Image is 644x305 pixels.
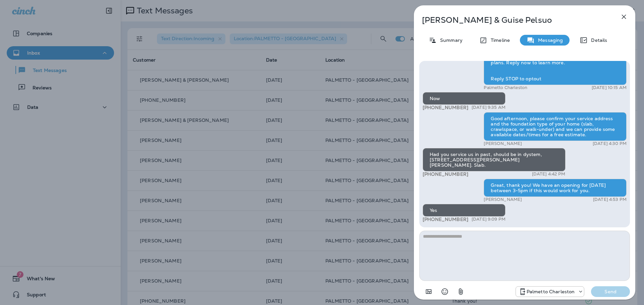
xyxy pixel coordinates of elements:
span: [PHONE_NUMBER] [423,171,468,177]
p: [DATE] 9:09 PM [472,217,505,222]
div: Great, thank you! We have an opening for [DATE] between 3-5pm if this would work for you. [484,179,627,197]
p: [DATE] 10:15 AM [592,85,627,90]
div: Palmetto Ext.: Home insurance doesn't cover termite damage! We've got your back with termite prot... [484,46,627,85]
div: Yes [423,204,505,217]
p: [PERSON_NAME] [484,141,522,146]
p: Timeline [487,37,510,43]
div: Had you service us in past, should be in dystem, [STREET_ADDRESS][PERSON_NAME][PERSON_NAME]. Slab. [423,148,566,171]
p: Palmetto Charleston [527,289,575,294]
p: [DATE] 4:42 PM [532,171,566,177]
div: +1 (843) 277-8322 [516,288,584,296]
p: Summary [437,37,463,43]
p: [PERSON_NAME] [484,197,522,202]
span: [PHONE_NUMBER] [423,216,468,222]
p: Details [588,37,607,43]
div: Now [423,92,505,105]
p: [DATE] 9:35 AM [472,105,505,110]
p: [PERSON_NAME] & Guise Pelsuo [422,15,605,25]
p: Messaging [535,37,563,43]
span: [PHONE_NUMBER] [423,104,468,110]
div: Good afternoon, please confirm your service address and the foundation type of your home (slab, c... [484,112,627,141]
button: Select an emoji [438,285,451,298]
p: Palmetto Charleston [484,85,527,90]
p: [DATE] 4:30 PM [593,141,627,146]
p: [DATE] 4:53 PM [593,197,627,202]
button: Add in a premade template [422,285,435,298]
